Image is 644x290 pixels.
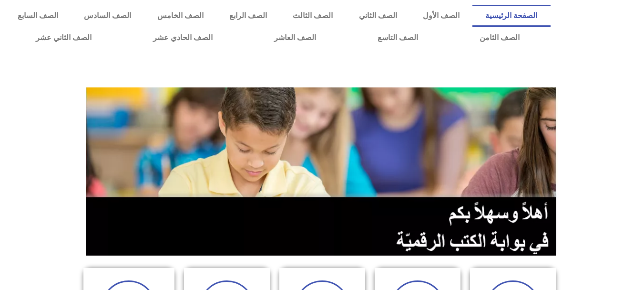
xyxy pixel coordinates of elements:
[216,5,280,27] a: الصف الرابع
[347,27,449,49] a: الصف التاسع
[410,5,472,27] a: الصف الأول
[5,27,122,49] a: الصف الثاني عشر
[71,5,144,27] a: الصف السادس
[472,5,550,27] a: الصفحة الرئيسية
[449,27,550,49] a: الصف الثامن
[5,5,71,27] a: الصف السابع
[144,5,216,27] a: الصف الخامس
[122,27,243,49] a: الصف الحادي عشر
[243,27,347,49] a: الصف العاشر
[280,5,346,27] a: الصف الثالث
[346,5,410,27] a: الصف الثاني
